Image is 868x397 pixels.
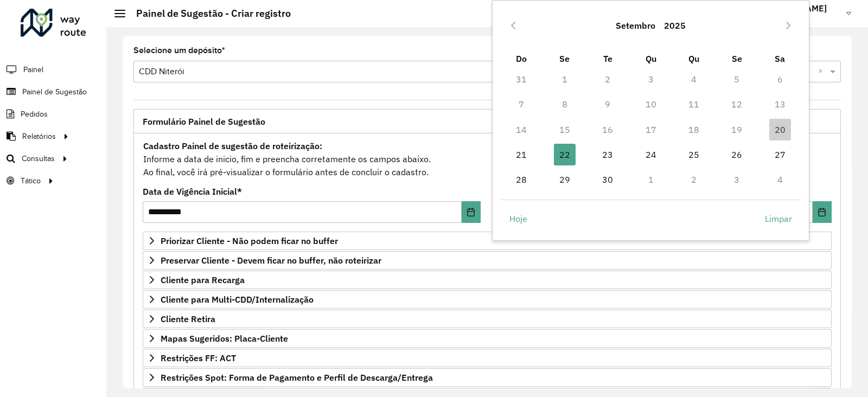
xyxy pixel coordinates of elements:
span: 23 [597,144,618,165]
td: 24 [629,142,672,167]
a: Priorizar Cliente - Não podem ficar no buffer [143,232,832,250]
a: Restrições Spot: Forma de Pagamento e Perfil de Descarga/Entrega [143,368,832,387]
a: Restrições FF: ACT [143,349,832,367]
td: 4 [758,167,801,192]
span: 24 [640,144,662,165]
td: 21 [500,142,543,167]
span: Clear all [818,65,827,78]
td: 9 [586,92,629,117]
td: 1 [543,67,586,92]
button: Choose Month [611,12,660,39]
div: Informe a data de inicio, fim e preencha corretamente os campos abaixo. Ao final, você irá pré-vi... [143,139,832,179]
td: 15 [543,117,586,142]
span: Se [559,53,570,64]
td: 2 [586,67,629,92]
td: 31 [500,67,543,92]
td: 29 [543,167,586,192]
td: 25 [672,142,715,167]
span: Priorizar Cliente - Não podem ficar no buffer [161,236,338,245]
span: Do [516,53,527,64]
span: Painel [23,64,43,75]
span: Painel de Sugestão [22,86,87,98]
a: Cliente para Recarga [143,271,832,289]
span: Qu [646,53,656,64]
span: Cliente Retira [161,315,215,323]
span: Preservar Cliente - Devem ficar no buffer, não roteirizar [161,256,381,265]
td: 20 [758,117,801,142]
td: 8 [543,92,586,117]
td: 6 [758,67,801,92]
span: 29 [554,169,576,190]
td: 28 [500,167,543,192]
button: Limpar [756,208,801,229]
td: 27 [758,142,801,167]
span: 26 [726,144,748,165]
td: 5 [716,67,758,92]
span: Consultas [22,153,55,164]
span: Mapas Sugeridos: Placa-Cliente [161,334,288,343]
a: Mapas Sugeridos: Placa-Cliente [143,329,832,348]
a: Cliente para Multi-CDD/Internalização [143,290,832,309]
span: 30 [597,169,618,190]
td: 10 [629,92,672,117]
td: 3 [716,167,758,192]
td: 16 [586,117,629,142]
span: Hoje [509,212,527,225]
span: Qu [688,53,699,64]
td: 23 [586,142,629,167]
span: 25 [683,144,705,165]
span: 27 [769,144,791,165]
td: 26 [716,142,758,167]
span: Restrições FF: ACT [161,354,236,362]
button: Choose Date [462,201,481,223]
td: 14 [500,117,543,142]
span: 21 [510,144,532,165]
td: 11 [672,92,715,117]
span: Sa [775,53,785,64]
span: Tático [21,175,41,187]
td: 2 [672,167,715,192]
td: 1 [629,167,672,192]
button: Choose Year [660,12,690,39]
td: 4 [672,67,715,92]
button: Choose Date [813,201,832,223]
span: Te [603,53,612,64]
span: Cliente para Multi-CDD/Internalização [161,295,314,304]
span: Restrições Spot: Forma de Pagamento e Perfil de Descarga/Entrega [161,373,433,382]
td: 17 [629,117,672,142]
label: Data de Vigência Inicial [143,185,242,198]
label: Selecione um depósito [133,44,225,57]
span: Limpar [765,212,792,225]
button: Next Month [780,17,797,34]
td: 30 [586,167,629,192]
h2: Painel de Sugestão - Criar registro [125,8,291,20]
span: Formulário Painel de Sugestão [143,117,265,126]
a: Preservar Cliente - Devem ficar no buffer, não roteirizar [143,251,832,270]
span: 22 [554,144,576,165]
a: Cliente Retira [143,310,832,328]
button: Previous Month [505,17,522,34]
span: 20 [769,119,791,140]
span: Pedidos [21,108,48,120]
strong: Cadastro Painel de sugestão de roteirização: [143,140,322,151]
td: 13 [758,92,801,117]
td: 22 [543,142,586,167]
td: 3 [629,67,672,92]
td: 19 [716,117,758,142]
span: Relatórios [22,131,56,142]
span: Se [732,53,742,64]
button: Hoje [500,208,537,229]
span: Cliente para Recarga [161,276,245,284]
td: 12 [716,92,758,117]
td: 18 [672,117,715,142]
span: 28 [510,169,532,190]
td: 7 [500,92,543,117]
